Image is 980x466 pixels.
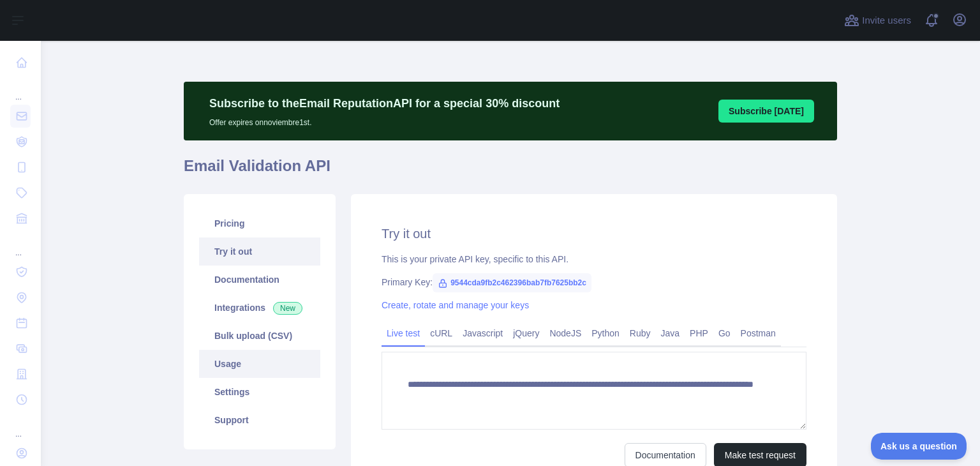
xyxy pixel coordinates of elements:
[382,225,806,243] h2: Try it out
[382,300,529,310] a: Create, rotate and manage your keys
[625,323,656,343] a: Ruby
[382,276,806,289] div: Primary Key:
[718,100,814,123] button: Subscribe [DATE]
[199,350,320,378] a: Usage
[199,294,320,322] a: Integrations New
[10,77,31,102] div: ...
[425,323,457,343] a: cURL
[199,322,320,350] a: Bulk upload (CSV)
[544,323,586,343] a: NodeJS
[736,323,781,343] a: Postman
[209,94,560,112] p: Subscribe to the Email Reputation API for a special 30 % discount
[199,237,320,266] a: Try it out
[656,323,685,343] a: Java
[685,323,713,343] a: PHP
[862,13,911,28] span: Invite users
[199,209,320,237] a: Pricing
[199,406,320,434] a: Support
[871,433,967,460] iframe: Toggle Customer Support
[209,112,560,128] p: Offer expires on noviembre 1st.
[457,323,508,343] a: Javascript
[713,323,736,343] a: Go
[184,156,837,186] h1: Email Validation API
[10,414,31,439] div: ...
[508,323,544,343] a: jQuery
[842,10,914,31] button: Invite users
[273,302,302,315] span: New
[433,273,591,292] span: 9544cda9fb2c462396bab7fb7625bb2c
[199,378,320,406] a: Settings
[199,266,320,294] a: Documentation
[382,253,806,266] div: This is your private API key, specific to this API.
[382,323,425,343] a: Live test
[586,323,625,343] a: Python
[10,232,31,258] div: ...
